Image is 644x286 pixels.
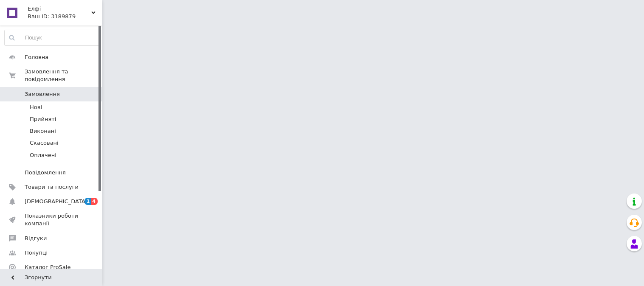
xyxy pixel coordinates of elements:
[25,249,48,257] span: Покупці
[5,30,100,45] input: Пошук
[84,198,91,205] span: 1
[25,198,87,205] span: [DEMOGRAPHIC_DATA]
[30,104,42,111] span: Нові
[25,90,60,98] span: Замовлення
[25,264,70,271] span: Каталог ProSale
[25,53,48,61] span: Головна
[25,169,66,177] span: Повідомлення
[25,183,79,191] span: Товари та послуги
[28,13,102,20] div: Ваш ID: 3189879
[30,139,59,147] span: Скасовані
[25,235,47,242] span: Відгуки
[91,198,98,205] span: 4
[28,5,91,13] span: Елфi
[25,212,79,227] span: Показники роботи компанії
[25,68,102,83] span: Замовлення та повідомлення
[30,127,56,135] span: Виконані
[30,151,56,159] span: Оплачені
[30,115,56,123] span: Прийняті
